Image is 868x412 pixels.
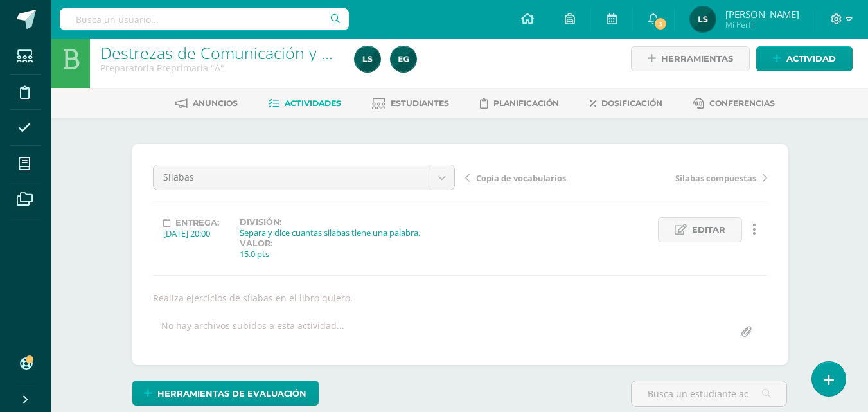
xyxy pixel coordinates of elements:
[132,381,319,406] a: Herramientas de evaluación
[493,98,559,108] span: Planificación
[653,17,668,31] span: 3
[675,172,756,184] span: Sílabas compuestas
[175,218,219,228] span: Entrega:
[476,172,566,184] span: Copia de vocabularios
[631,46,750,71] a: Herramientas
[100,62,339,74] div: Preparatoria Preprimaria 'A'
[355,46,380,72] img: 5e2d56a31ecc6ee28f943e8f4757fc10.png
[148,292,772,304] div: Realiza ejercicios de sílabas en el libro quiero.
[661,47,733,71] span: Herramientas
[240,227,420,238] div: Separa y dice cuantas silabas tiene una palabra.
[240,217,420,227] label: División:
[465,171,616,184] a: Copia de vocabularios
[60,8,349,30] input: Busca un usuario...
[725,19,799,30] span: Mi Perfil
[693,93,775,114] a: Conferencias
[632,381,786,406] input: Busca un estudiante aquí...
[157,382,306,406] span: Herramientas de evaluación
[161,319,344,345] div: No hay archivos subidos a esta actividad...
[756,46,853,71] a: Actividad
[690,6,716,32] img: 5e2d56a31ecc6ee28f943e8f4757fc10.png
[692,218,725,242] span: Editar
[391,98,449,108] span: Estudiantes
[193,98,238,108] span: Anuncios
[163,228,219,239] div: [DATE] 20:00
[391,46,416,72] img: 4615313cb8110bcdf70a3d7bb033b77e.png
[590,93,662,114] a: Dosificación
[163,165,420,190] span: Sílabas
[601,98,662,108] span: Dosificación
[480,93,559,114] a: Planificación
[269,93,341,114] a: Actividades
[175,93,238,114] a: Anuncios
[786,47,836,71] span: Actividad
[709,98,775,108] span: Conferencias
[100,42,387,64] a: Destrezas de Comunicación y Lenguaje
[616,171,767,184] a: Sílabas compuestas
[240,248,272,260] div: 15.0 pts
[372,93,449,114] a: Estudiantes
[285,98,341,108] span: Actividades
[100,44,339,62] h1: Destrezas de Comunicación y Lenguaje
[154,165,454,190] a: Sílabas
[240,238,272,248] label: Valor:
[725,8,799,21] span: [PERSON_NAME]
